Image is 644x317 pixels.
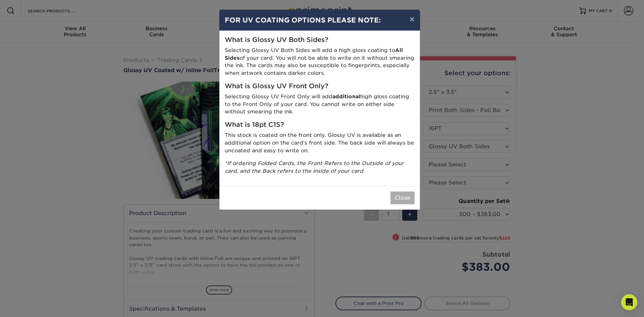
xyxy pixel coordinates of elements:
[225,15,415,25] h4: FOR UV COATING OPTIONS PLEASE NOTE:
[225,47,415,77] p: Selecting Glossy UV Both Sides will add a high gloss coating to of your card. You will not be abl...
[225,131,415,154] p: This stock is coated on the front only. Glossy UV is available as an additional option on the car...
[621,294,637,310] div: Open Intercom Messenger
[390,192,415,204] button: Close
[225,47,403,61] strong: All Sides
[225,121,415,129] h5: What is 18pt C1S?
[225,83,415,90] h5: What is Glossy UV Front Only?
[225,160,404,174] i: *If ordering Folded Cards, the Front Refers to the Outside of your card, and the Back refers to t...
[225,36,415,44] h5: What is Glossy UV Both Sides?
[332,93,360,100] strong: additional
[225,93,415,116] p: Selecting Glossy UV Front Only will add high gloss coating to the Front Only of your card. You ca...
[404,10,420,29] button: ×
